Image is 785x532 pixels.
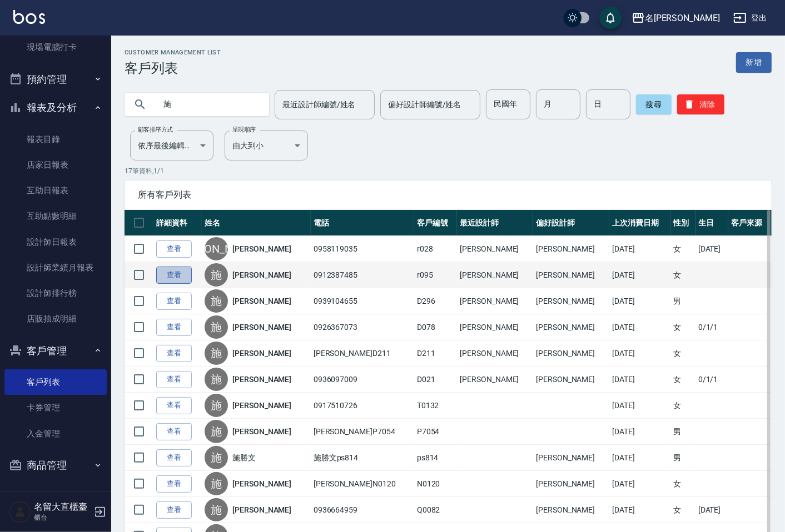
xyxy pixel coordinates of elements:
td: 0936097009 [311,367,414,393]
th: 上次消費日期 [609,210,670,236]
td: Q0082 [414,497,457,523]
button: 報表及分析 [4,93,107,122]
td: D296 [414,288,457,314]
a: [PERSON_NAME] [232,269,291,280]
td: 0/1/1 [695,367,729,393]
th: 最近設計師 [457,210,533,236]
div: 由大到小 [225,131,308,160]
td: 施勝文ps814 [311,445,414,471]
td: 女 [670,236,695,262]
td: [PERSON_NAME] [533,236,609,262]
div: 施 [205,263,228,287]
td: [PERSON_NAME] [533,497,609,523]
td: 女 [670,497,695,523]
td: 男 [670,288,695,314]
td: 0958119035 [311,236,414,262]
a: 查看 [156,397,192,414]
a: 查看 [156,475,192,493]
td: P7054 [414,419,457,445]
a: [PERSON_NAME] [232,478,291,489]
a: 店家日報表 [4,152,107,178]
td: 0936664959 [311,497,414,523]
td: 0912387485 [311,262,414,288]
td: 女 [670,314,695,340]
a: [PERSON_NAME] [232,348,291,359]
button: 商品管理 [4,451,107,480]
div: 施 [205,368,228,391]
th: 生日 [695,210,729,236]
a: 設計師排行榜 [4,280,107,306]
img: Person [9,501,31,523]
td: r095 [414,262,457,288]
td: T0132 [414,393,457,419]
a: [PERSON_NAME] [232,295,291,307]
th: 客戶來源 [728,210,772,236]
td: ps814 [414,445,457,471]
td: [DATE] [695,497,729,523]
div: 施 [205,315,228,339]
td: 0939104655 [311,288,414,314]
td: 女 [670,262,695,288]
td: 0/1/1 [695,314,729,340]
div: 施 [205,394,228,417]
a: 互助點數明細 [4,203,107,229]
a: [PERSON_NAME] [232,322,291,333]
a: 查看 [156,501,192,519]
button: save [599,7,622,29]
img: Logo [13,10,45,24]
a: 現場電腦打卡 [4,34,107,60]
td: [PERSON_NAME] [533,288,609,314]
div: 施 [205,498,228,521]
th: 姓名 [202,210,311,236]
td: [DATE] [609,497,670,523]
td: [DATE] [609,262,670,288]
a: [PERSON_NAME] [232,243,291,254]
button: 名[PERSON_NAME] [627,7,724,29]
h3: 客戶列表 [125,61,221,76]
td: [PERSON_NAME] [457,236,533,262]
td: [PERSON_NAME]P7054 [311,419,414,445]
th: 電話 [311,210,414,236]
td: [PERSON_NAME] [457,367,533,393]
a: 施勝文 [232,452,256,463]
button: 預約管理 [4,65,107,94]
td: [PERSON_NAME] [533,340,609,367]
div: 施 [205,289,228,313]
td: N0120 [414,471,457,497]
a: 設計師業績月報表 [4,255,107,280]
td: D078 [414,314,457,340]
td: [PERSON_NAME] [457,288,533,314]
td: r028 [414,236,457,262]
td: D021 [414,367,457,393]
td: 0926367073 [311,314,414,340]
td: [PERSON_NAME] [457,314,533,340]
td: [DATE] [609,314,670,340]
div: [PERSON_NAME] [205,237,228,260]
a: 查看 [156,371,192,388]
td: D211 [414,340,457,367]
h5: 名留大直櫃臺 [34,501,91,513]
td: [DATE] [695,236,729,262]
td: [DATE] [609,236,670,262]
button: 搜尋 [636,94,672,114]
p: 櫃台 [34,513,91,523]
a: 查看 [156,319,192,336]
td: 女 [670,471,695,497]
td: [PERSON_NAME]N0120 [311,471,414,497]
td: [PERSON_NAME] [533,471,609,497]
a: 查看 [156,293,192,310]
a: [PERSON_NAME] [232,426,291,437]
div: 施 [205,420,228,443]
td: [PERSON_NAME] [533,314,609,340]
td: [PERSON_NAME] [457,262,533,288]
button: 登出 [729,8,772,28]
td: [PERSON_NAME] [533,367,609,393]
td: [DATE] [609,419,670,445]
th: 性別 [670,210,695,236]
td: [DATE] [609,340,670,367]
td: [PERSON_NAME] [533,445,609,471]
h2: Customer Management List [125,49,221,56]
th: 詳細資料 [153,210,202,236]
a: 報表目錄 [4,127,107,152]
td: [PERSON_NAME]D211 [311,340,414,367]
